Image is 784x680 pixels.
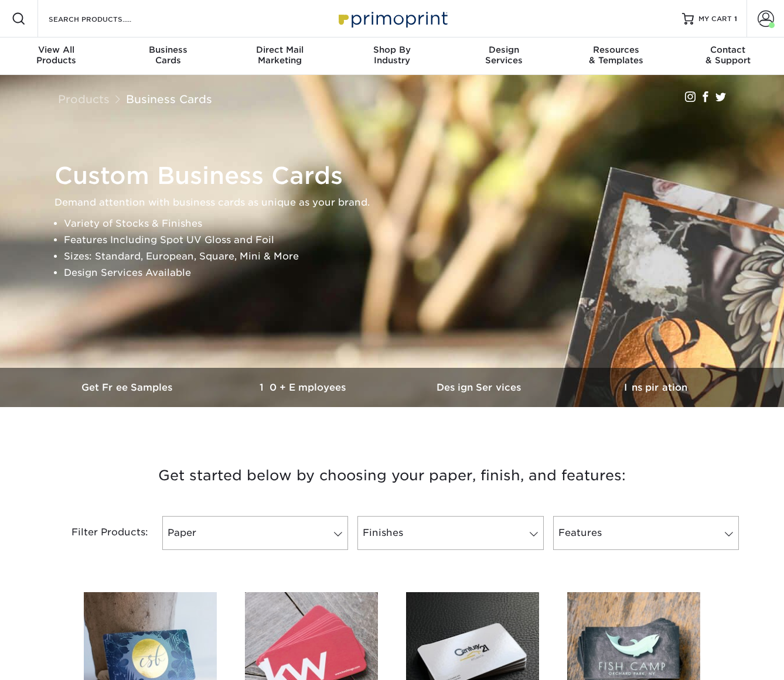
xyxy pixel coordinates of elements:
span: 1 [734,15,737,23]
a: Features [553,516,739,550]
p: Demand attention with business cards as unique as your brand. [54,194,740,211]
a: Contact& Support [672,37,784,75]
input: SEARCH PRODUCTS..... [47,12,162,26]
div: Services [448,45,560,66]
div: Industry [336,45,448,66]
h3: Design Services [392,382,568,393]
div: Marketing [224,45,336,66]
li: Design Services Available [64,265,740,281]
h3: Get Free Samples [40,382,216,393]
span: Direct Mail [224,45,336,55]
a: Direct MailMarketing [224,37,336,75]
h3: 10+ Employees [216,382,392,393]
a: 10+ Employees [216,368,392,407]
span: MY CART [698,14,732,24]
a: Shop ByIndustry [336,37,448,75]
h3: Inspiration [568,382,744,393]
a: Get Free Samples [40,368,216,407]
a: Business Cards [126,93,212,105]
li: Sizes: Standard, European, Square, Mini & More [64,248,740,265]
span: Business [112,45,224,55]
a: Design Services [392,368,568,407]
span: Design [448,45,560,55]
a: BusinessCards [112,37,224,75]
span: Resources [560,45,672,55]
div: Cards [112,45,224,66]
div: & Support [672,45,784,66]
div: & Templates [560,45,672,66]
span: Shop By [336,45,448,55]
a: Finishes [357,516,543,550]
span: Contact [672,45,784,55]
a: Inspiration [568,368,744,407]
a: Products [58,93,110,105]
a: DesignServices [448,37,560,75]
a: Resources& Templates [560,37,672,75]
li: Features Including Spot UV Gloss and Foil [64,232,740,248]
li: Variety of Stocks & Finishes [64,216,740,232]
img: Primoprint [333,6,451,31]
div: Filter Products: [40,516,158,550]
h3: Get started below by choosing your paper, finish, and features: [49,449,735,502]
a: Paper [162,516,348,550]
h1: Custom Business Cards [54,162,740,190]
